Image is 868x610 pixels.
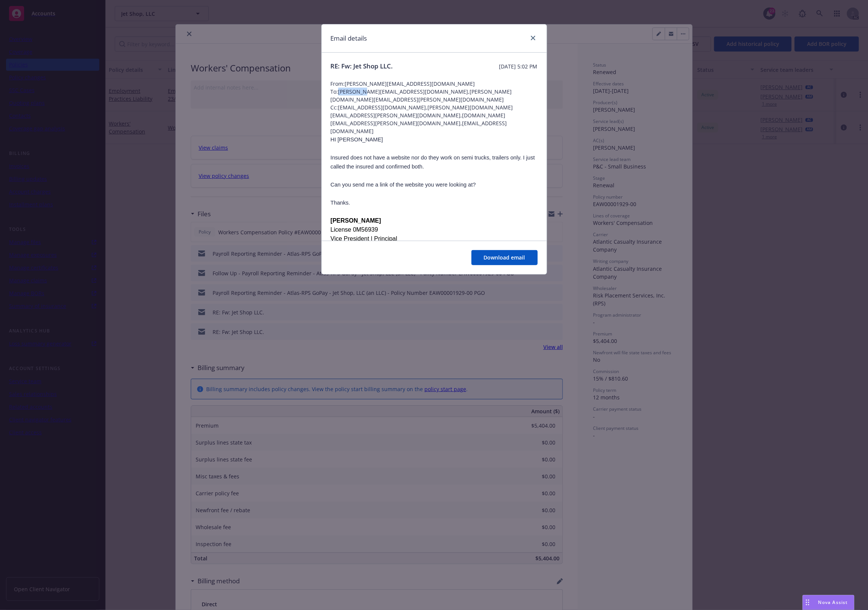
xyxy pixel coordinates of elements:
[818,599,848,605] span: Nova Assist
[331,235,397,242] span: Vice President | Principal
[803,595,854,610] button: Nova Assist
[331,226,378,233] span: License 0M56939
[471,250,538,265] button: Download email
[803,595,812,610] div: Drag to move
[331,217,381,224] span: [PERSON_NAME]
[484,254,525,261] span: Download email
